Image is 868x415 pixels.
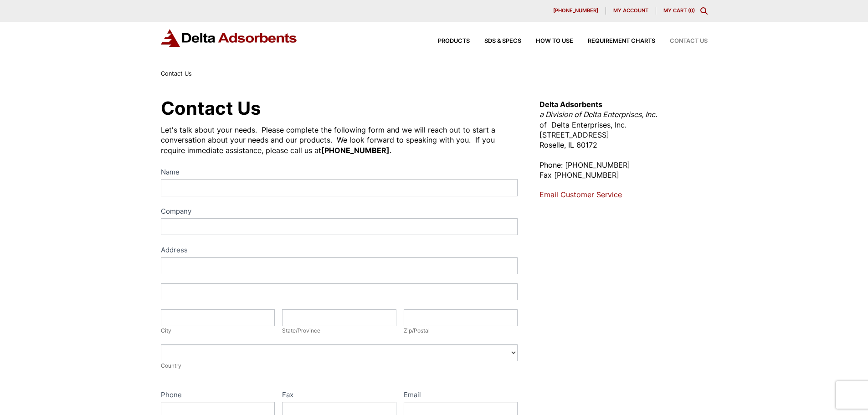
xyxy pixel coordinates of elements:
div: Toggle Modal Content [700,7,708,15]
div: Let's talk about your needs. Please complete the following form and we will reach out to start a ... [161,125,518,155]
a: Contact Us [655,38,708,44]
p: Phone: [PHONE_NUMBER] Fax [PHONE_NUMBER] [539,160,707,180]
span: Contact Us [161,70,192,77]
a: Email Customer Service [539,190,622,199]
span: How to Use [536,38,573,44]
span: Contact Us [670,38,708,44]
span: My account [613,8,648,13]
a: Products [423,38,470,44]
div: Address [161,244,518,257]
strong: Delta Adsorbents [539,100,602,109]
h1: Contact Us [161,99,518,118]
span: Products [438,38,470,44]
span: SDS & SPECS [484,38,521,44]
em: a Division of Delta Enterprises, Inc. [539,110,657,119]
label: Name [161,166,518,179]
a: How to Use [521,38,573,44]
span: [PHONE_NUMBER] [553,8,598,13]
a: [PHONE_NUMBER] [546,7,606,15]
div: Country [161,361,518,370]
span: Requirement Charts [588,38,655,44]
a: Requirement Charts [573,38,655,44]
p: of Delta Enterprises, Inc. [STREET_ADDRESS] Roselle, IL 60172 [539,99,707,150]
a: My Cart (0) [663,7,695,14]
label: Email [404,389,518,402]
strong: [PHONE_NUMBER] [321,146,390,155]
label: Phone [161,389,275,402]
span: 0 [690,7,693,14]
label: Company [161,205,518,219]
label: Fax [282,389,396,402]
img: Delta Adsorbents [161,29,298,47]
a: SDS & SPECS [470,38,521,44]
div: City [161,326,275,335]
a: My account [606,7,656,15]
div: Zip/Postal [404,326,518,335]
div: State/Province [282,326,396,335]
